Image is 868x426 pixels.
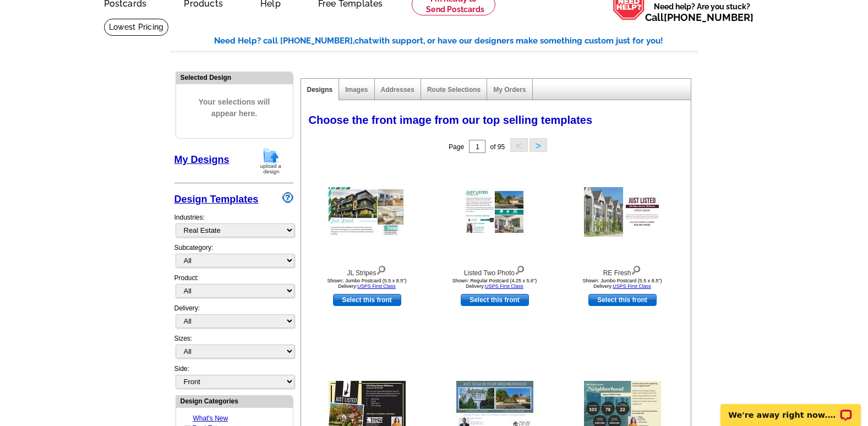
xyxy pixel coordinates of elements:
[176,396,293,406] div: Design Categories
[357,283,396,289] a: USPS First Class
[282,192,293,203] img: design-wizard-help-icon.png
[562,278,683,289] div: Shown: Jumbo Postcard (5.5 x 8.5") Delivery:
[329,187,406,237] img: JL Stripes
[434,263,555,278] div: Listed Two Photo
[485,283,523,289] a: USPS First Class
[434,278,555,289] div: Shown: Regular Postcard (4.25 x 5.6") Delivery:
[664,12,754,23] a: [PHONE_NUMBER]
[562,263,683,278] div: RE Fresh
[427,86,481,94] a: Route Selections
[176,72,293,83] div: Selected Design
[174,194,259,205] a: Design Templates
[174,243,293,273] div: Subcategory:
[174,334,293,364] div: Sizes:
[309,114,593,126] span: Choose the front image from our top selling templates
[490,143,505,151] span: of 95
[174,154,230,165] a: My Designs
[256,147,285,175] img: upload-design
[307,263,428,278] div: JL Stripes
[174,273,293,303] div: Product:
[645,12,754,23] span: Call
[631,263,641,275] img: view design details
[174,207,293,243] div: Industries:
[713,391,868,426] iframe: LiveChat chat widget
[307,278,428,289] div: Shown: Jumbo Postcard (5.5 x 8.5") Delivery:
[588,294,657,306] a: use this design
[354,36,372,46] span: chat
[174,364,293,390] div: Side:
[493,86,526,94] a: My Orders
[645,1,759,23] span: Need help? Are you stuck?
[214,35,698,47] div: Need Help? call [PHONE_NUMBER], with support, or have our designers make something custom just fo...
[333,294,401,306] a: use this design
[345,86,368,94] a: Images
[381,86,414,94] a: Addresses
[584,187,661,237] img: RE Fresh
[376,263,386,275] img: view design details
[510,138,528,152] button: <
[449,143,464,151] span: Page
[461,294,529,306] a: use this design
[515,263,525,275] img: view design details
[193,414,228,422] a: What's New
[463,188,526,236] img: Listed Two Photo
[529,138,547,152] button: >
[174,303,293,334] div: Delivery:
[307,86,333,94] a: Designs
[613,283,651,289] a: USPS First Class
[184,85,285,130] span: Your selections will appear here.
